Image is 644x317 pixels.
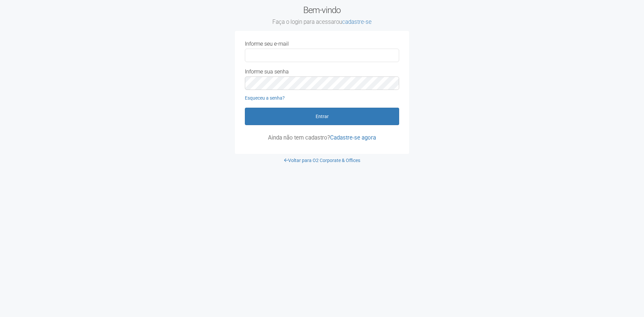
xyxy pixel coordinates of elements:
[245,95,285,101] a: Esqueceu a senha?
[245,41,289,47] label: Informe seu e-mail
[235,5,409,26] h2: Bem-vindo
[245,69,289,75] label: Informe sua senha
[330,134,376,141] a: Cadastre-se agora
[245,108,399,125] button: Entrar
[336,18,372,25] span: ou
[284,158,360,163] a: Voltar para O2 Corporate & Offices
[235,18,409,26] small: Faça o login para acessar
[342,18,372,25] a: cadastre-se
[245,135,399,141] p: Ainda não tem cadastro?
